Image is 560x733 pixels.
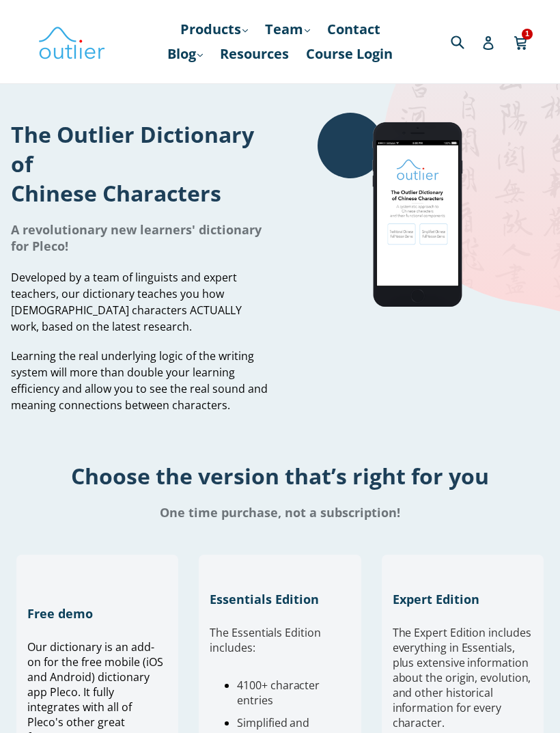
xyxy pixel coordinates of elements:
[160,42,210,66] a: Blog
[11,348,268,413] span: Learning the real underlying logic of the writing system will more than double your learning effi...
[213,42,296,66] a: Resources
[514,26,529,57] a: 1
[447,27,485,55] input: Search
[299,42,400,66] a: Course Login
[210,625,320,655] span: The Essentials Edition includes:
[27,605,167,622] h1: Free demo
[173,17,255,42] a: Products
[258,17,317,42] a: Team
[393,591,533,607] h1: Expert Edition
[237,678,320,708] span: 4100+ character entries
[393,625,531,655] span: The Expert Edition includes e
[11,270,242,334] span: Developed by a team of linguists and expert teachers, our dictionary teaches you how [DEMOGRAPHIC...
[11,221,270,254] h1: A revolutionary new learners' dictionary for Pleco!
[393,640,531,730] span: verything in Essentials, plus extensive information about the origin, evolution, and other histor...
[210,591,350,607] h1: Essentials Edition
[38,22,106,61] img: Outlier Linguistics
[522,29,533,39] span: 1
[320,17,387,42] a: Contact
[11,120,270,208] h1: The Outlier Dictionary of Chinese Characters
